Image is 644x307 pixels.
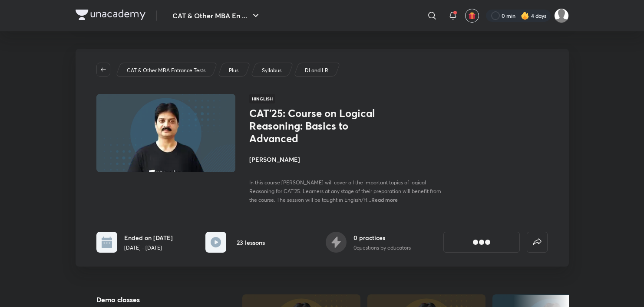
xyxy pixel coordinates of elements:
[260,67,283,74] a: Syllabus
[76,10,145,22] a: Company Logo
[237,238,265,247] h6: 23 lessons
[554,8,569,23] img: Abhishek gupta
[249,94,275,103] span: Hinglish
[76,10,145,20] img: Company Logo
[527,232,548,253] button: false
[249,155,444,164] h4: [PERSON_NAME]
[465,9,479,23] button: avatar
[249,107,391,144] h1: CAT'25: Course on Logical Reasoning: Basics to Advanced
[262,67,281,74] p: Syllabus
[468,12,476,20] img: avatar
[125,67,207,74] a: CAT & Other MBA Entrance Tests
[96,294,215,305] h5: Demo classes
[371,196,398,203] span: Read more
[227,67,240,74] a: Plus
[249,179,441,203] span: In this course [PERSON_NAME] will cover all the important topics of logical Reasoning for CAT'25....
[521,11,529,20] img: streak
[353,233,411,242] h6: 0 practices
[124,244,173,252] p: [DATE] - [DATE]
[303,67,330,74] a: DI and LR
[127,67,205,74] p: CAT & Other MBA Entrance Tests
[305,67,328,74] p: DI and LR
[443,232,520,253] button: [object Object]
[167,7,266,24] button: CAT & Other MBA En ...
[124,233,173,242] h6: Ended on [DATE]
[353,244,411,252] p: 0 questions by educators
[229,67,238,74] p: Plus
[95,93,236,173] img: Thumbnail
